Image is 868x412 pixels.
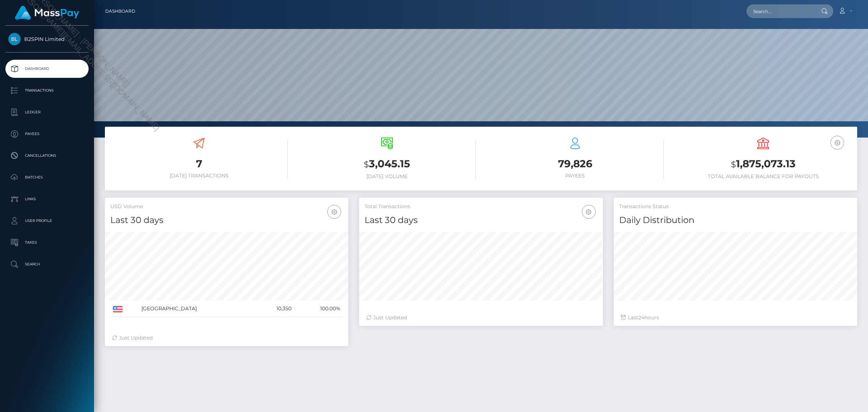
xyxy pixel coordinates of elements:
h6: [DATE] Transactions [110,173,288,179]
h6: Payees [486,173,664,179]
a: User Profile [5,212,89,230]
p: User Profile [8,215,86,226]
a: Transactions [5,81,89,100]
p: Dashboard [8,63,86,74]
h5: Transactions Status [619,203,852,210]
p: Ledger [8,107,86,118]
div: Just Updated [366,314,595,321]
input: Search... [746,4,814,18]
h6: [DATE] Volume [298,173,476,180]
img: B2SPIN Limited [8,33,21,45]
div: Just Updated [112,334,341,342]
small: $ [731,159,736,169]
a: Search [5,255,89,273]
h4: Last 30 days [365,214,597,227]
img: MassPay Logo [15,6,79,20]
td: [GEOGRAPHIC_DATA] [139,300,255,317]
p: Payees [8,129,86,139]
h4: Daily Distribution [619,214,852,227]
h3: 79,826 [486,157,664,171]
span: 24 [638,314,644,321]
h3: 1,875,073.13 [675,157,852,172]
a: Ledger [5,103,89,121]
a: Batches [5,168,89,186]
h4: Last 30 days [110,214,343,227]
h3: 7 [110,157,288,171]
p: Transactions [8,85,86,96]
p: Cancellations [8,150,86,161]
p: Search [8,259,86,270]
img: US.png [113,306,123,312]
h3: 3,045.15 [298,157,476,172]
p: Batches [8,172,86,183]
a: Dashboard [5,60,89,78]
td: 10,350 [255,300,294,317]
a: Taxes [5,234,89,252]
a: Payees [5,125,89,143]
p: Links [8,194,86,205]
h5: Total Transactions [365,203,597,210]
p: Taxes [8,237,86,248]
h5: USD Volume [110,203,343,210]
a: Links [5,190,89,208]
span: B2SPIN Limited [5,36,89,42]
a: Cancellations [5,147,89,165]
small: $ [364,159,369,169]
h6: Total Available Balance for Payouts [675,173,852,180]
a: Dashboard [105,4,135,19]
div: Last hours [621,314,850,321]
td: 100.00% [294,300,343,317]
